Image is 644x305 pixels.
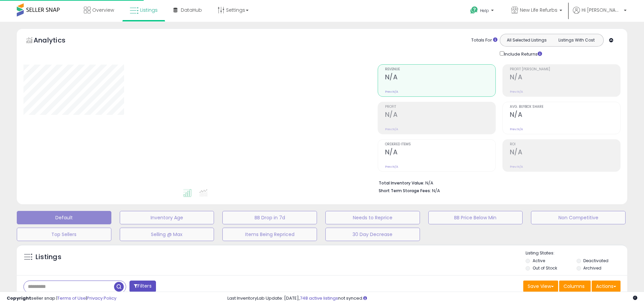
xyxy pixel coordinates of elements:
small: Prev: N/A [510,165,523,169]
h2: N/A [385,148,495,157]
span: Overview [92,7,114,13]
small: Prev: N/A [385,165,398,169]
h2: N/A [385,111,495,120]
div: Totals For [471,37,497,44]
div: Include Returns [495,50,550,58]
button: Non Competitive [531,211,626,224]
button: Listings With Cost [551,36,601,45]
h2: N/A [385,73,495,82]
button: Items Being Repriced [222,228,317,241]
span: Revenue [385,68,495,71]
span: Profit [385,105,495,109]
div: seller snap | | [7,295,116,302]
span: Listings [140,7,158,13]
strong: Copyright [7,295,31,301]
button: 30 Day Decrease [325,228,420,241]
small: Prev: N/A [385,90,398,94]
button: Default [17,211,111,224]
b: Short Term Storage Fees: [379,188,431,194]
span: ROI [510,143,620,146]
a: Hi [PERSON_NAME] [573,7,627,22]
small: Prev: N/A [510,90,523,94]
i: Get Help [470,6,478,14]
button: All Selected Listings [502,36,552,45]
button: Top Sellers [17,228,111,241]
button: BB Price Below Min [428,211,523,224]
h2: N/A [510,111,620,120]
button: Inventory Age [120,211,214,224]
span: N/A [432,187,440,194]
small: Prev: N/A [510,127,523,131]
h2: N/A [510,73,620,82]
span: Help [480,8,489,13]
span: DataHub [181,7,202,13]
button: BB Drop in 7d [222,211,317,224]
span: Hi [PERSON_NAME] [582,7,622,13]
span: New Life Refurbs [520,7,557,13]
li: N/A [379,178,615,186]
button: Needs to Reprice [325,211,420,224]
b: Total Inventory Value: [379,180,424,186]
small: Prev: N/A [385,127,398,131]
a: Help [465,1,500,22]
span: Ordered Items [385,143,495,146]
span: Profit [PERSON_NAME] [510,68,620,71]
h5: Analytics [34,35,78,47]
button: Selling @ Max [120,228,214,241]
span: Avg. Buybox Share [510,105,620,109]
h2: N/A [510,148,620,157]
